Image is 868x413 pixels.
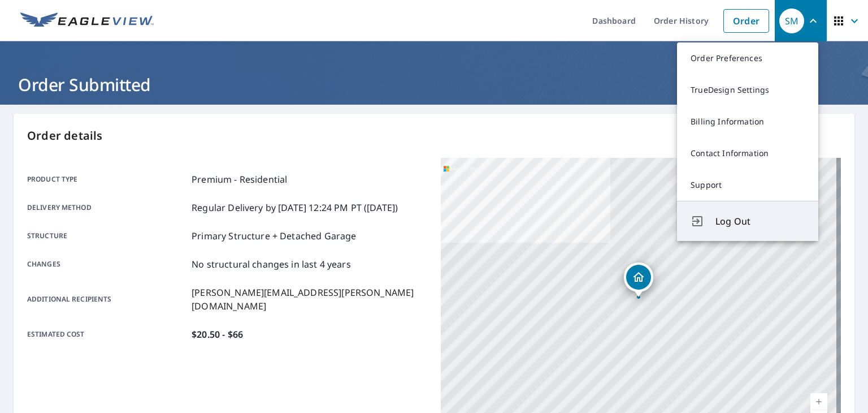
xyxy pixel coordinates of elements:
[192,286,427,313] p: [PERSON_NAME][EMAIL_ADDRESS][PERSON_NAME][DOMAIN_NAME]
[677,42,818,74] a: Order Preferences
[27,328,187,341] p: Estimated cost
[677,137,818,169] a: Contact Information
[677,169,818,201] a: Support
[723,9,769,33] a: Order
[624,263,653,298] div: Dropped pin, building 1, Residential property, 119 Watts Landing Rd Hampstead, NC 28443
[27,257,187,271] p: Changes
[677,201,818,241] button: Log Out
[192,229,356,243] p: Primary Structure + Detached Garage
[779,8,804,33] div: SM
[27,229,187,243] p: Structure
[27,173,187,186] p: Product type
[192,173,287,186] p: Premium - Residential
[27,201,187,214] p: Delivery method
[192,328,243,341] p: $20.50 - $66
[192,201,398,214] p: Regular Delivery by [DATE] 12:24 PM PT ([DATE])
[20,12,154,29] img: EV Logo
[27,286,187,313] p: Additional recipients
[677,74,818,106] a: TrueDesign Settings
[14,73,854,96] h1: Order Submitted
[27,127,841,144] p: Order details
[715,214,805,228] span: Log Out
[677,106,818,137] a: Billing Information
[810,393,827,410] a: Current Level 17, Zoom In
[192,257,351,271] p: No structural changes in last 4 years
